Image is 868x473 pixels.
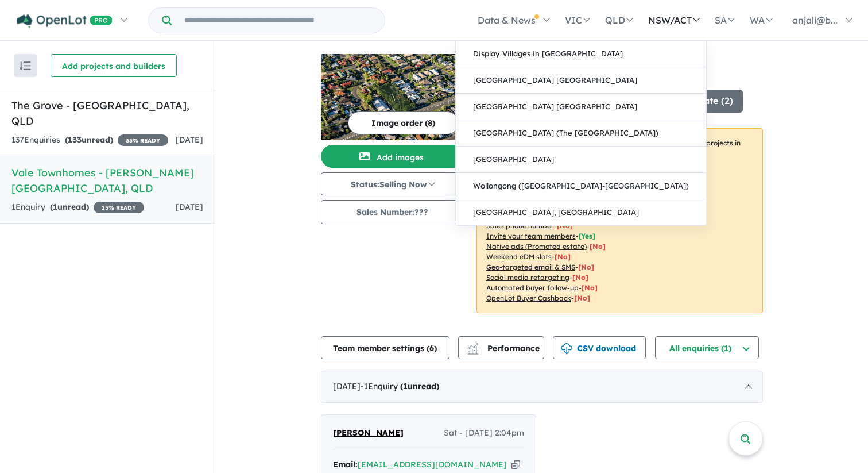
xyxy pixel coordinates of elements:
[486,242,587,251] u: Native ads (Promoted estate)
[333,426,404,440] a: [PERSON_NAME]
[429,343,434,353] span: 6
[348,111,459,134] button: Image order (8)
[511,459,520,471] button: Copy
[174,8,382,33] input: Try estate name, suburb, builder or developer
[486,263,575,271] u: Geo-targeted email & SMS
[655,336,759,359] button: All enquiries (1)
[176,134,203,145] span: [DATE]
[579,232,595,240] span: [ Yes ]
[321,371,763,403] div: [DATE]
[572,273,588,282] span: [No]
[20,61,31,70] img: sort.svg
[118,134,168,146] span: 35 % READY
[333,459,358,470] strong: Email:
[51,54,177,77] button: Add projects and builders
[561,343,572,355] img: download icon
[456,41,706,67] a: Display Villages in [GEOGRAPHIC_DATA]
[11,133,168,147] div: 137 Enquir ies
[553,336,646,359] button: CSV download
[486,283,579,292] u: Automated buyer follow-up
[456,199,706,225] a: [GEOGRAPHIC_DATA], [GEOGRAPHIC_DATA]
[68,134,82,145] span: 133
[176,202,203,212] span: [DATE]
[578,263,594,271] span: [No]
[486,252,552,261] u: Weekend eDM slots
[456,173,706,199] a: Wollongong ([GEOGRAPHIC_DATA]-[GEOGRAPHIC_DATA])
[486,294,571,302] u: OpenLot Buyer Cashback
[321,172,464,195] button: Status:Selling Now
[358,459,507,470] a: [EMAIL_ADDRESS][DOMAIN_NAME]
[361,381,439,391] span: - 1 Enquir y
[17,14,113,28] img: Openlot PRO Logo White
[11,98,203,129] h5: The Grove - [GEOGRAPHIC_DATA] , QLD
[456,94,706,120] a: [GEOGRAPHIC_DATA] [GEOGRAPHIC_DATA]
[321,145,464,168] button: Add images
[486,273,569,282] u: Social media retargeting
[469,343,540,353] span: Performance
[65,134,113,145] strong: ( unread)
[321,336,449,359] button: Team member settings (6)
[456,67,706,94] a: [GEOGRAPHIC_DATA] [GEOGRAPHIC_DATA]
[94,202,144,213] span: 15 % READY
[467,343,478,349] img: line-chart.svg
[456,120,706,147] a: [GEOGRAPHIC_DATA] (The [GEOGRAPHIC_DATA])
[403,381,408,391] span: 1
[321,200,464,224] button: Sales Number:???
[486,232,576,240] u: Invite your team members
[11,165,203,196] h5: Vale Townhomes - [PERSON_NAME][GEOGRAPHIC_DATA] , QLD
[50,202,89,212] strong: ( unread)
[792,14,838,26] span: anjali@b...
[590,242,606,251] span: [No]
[458,336,544,359] button: Performance
[11,201,144,214] div: 1 Enquir y
[400,381,439,391] strong: ( unread)
[574,294,590,302] span: [No]
[321,54,464,140] img: Vale Townhomes - Bray Park
[467,347,479,354] img: bar-chart.svg
[555,252,571,261] span: [No]
[444,426,524,440] span: Sat - [DATE] 2:04pm
[582,283,598,292] span: [No]
[456,147,706,173] a: [GEOGRAPHIC_DATA]
[53,202,57,212] span: 1
[333,428,404,438] span: [PERSON_NAME]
